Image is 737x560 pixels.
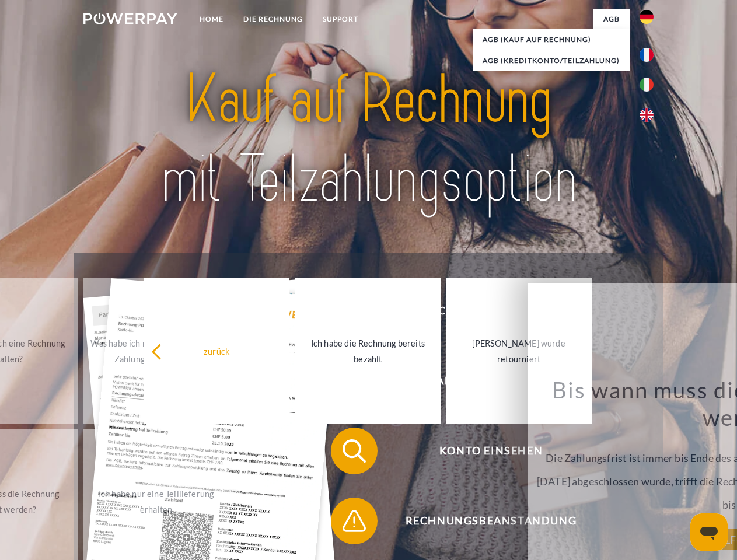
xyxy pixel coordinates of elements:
[473,50,630,71] a: AGB (Kreditkonto/Teilzahlung)
[331,428,634,474] button: Konto einsehen
[302,335,434,367] div: Ich habe die Rechnung bereits bezahlt
[83,278,229,424] a: Was habe ich noch offen, ist meine Zahlung eingegangen?
[111,56,626,223] img: title-powerpay_de.svg
[331,498,634,544] button: Rechnungsbeanstandung
[340,436,369,466] img: qb_search.svg
[313,9,368,30] a: SUPPORT
[453,335,585,367] div: [PERSON_NAME] wurde retourniert
[190,9,233,30] a: Home
[640,108,654,122] img: en
[473,29,630,50] a: AGB (Kauf auf Rechnung)
[640,10,654,24] img: de
[348,428,634,474] span: Konto einsehen
[90,486,222,517] div: Ich habe nur eine Teillieferung erhalten
[640,78,654,92] img: it
[340,506,369,535] img: qb_warning.svg
[690,513,728,551] iframe: Schaltfläche zum Öffnen des Messaging-Fensters
[348,498,634,544] span: Rechnungsbeanstandung
[83,13,177,24] img: logo-powerpay-white.svg
[640,48,654,62] img: fr
[233,9,313,30] a: DIE RECHNUNG
[90,335,222,367] div: Was habe ich noch offen, ist meine Zahlung eingegangen?
[151,343,282,359] div: zurück
[593,9,630,30] a: agb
